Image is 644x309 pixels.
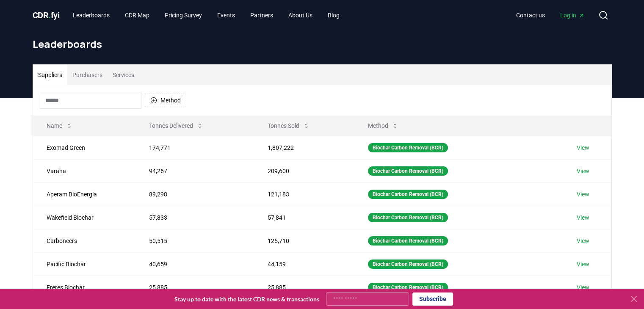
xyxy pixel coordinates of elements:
[135,159,254,182] td: 94,267
[577,237,589,245] a: View
[33,229,136,252] td: Carboneers
[577,143,589,152] a: View
[33,159,136,182] td: Varaha
[118,8,156,23] a: CDR Map
[67,65,108,85] button: Purchasers
[135,252,254,276] td: 40,659
[254,229,354,252] td: 125,710
[108,65,139,85] button: Services
[48,10,51,20] span: .
[33,10,60,20] span: CDR fyi
[254,136,354,159] td: 1,807,222
[553,8,591,23] a: Log in
[577,283,589,292] a: View
[33,136,136,159] td: Exomad Green
[282,8,319,23] a: About Us
[243,8,280,23] a: Partners
[368,213,448,222] div: Biochar Carbon Removal (BCR)
[254,159,354,182] td: 209,600
[66,8,116,23] a: Leaderboards
[40,117,79,134] button: Name
[577,260,589,268] a: View
[321,8,346,23] a: Blog
[509,8,552,23] a: Contact us
[261,117,316,134] button: Tonnes Sold
[33,252,136,276] td: Pacific Biochar
[33,206,136,229] td: Wakefield Biochar
[66,8,346,23] nav: Main
[142,117,210,134] button: Tonnes Delivered
[135,206,254,229] td: 57,833
[254,252,354,276] td: 44,159
[577,167,589,175] a: View
[33,9,60,21] a: CDR.fyi
[368,143,448,152] div: Biochar Carbon Removal (BCR)
[33,276,136,299] td: Freres Biochar
[368,283,448,292] div: Biochar Carbon Removal (BCR)
[158,8,209,23] a: Pricing Survey
[577,190,589,199] a: View
[210,8,242,23] a: Events
[361,117,405,134] button: Method
[577,213,589,222] a: View
[368,259,448,269] div: Biochar Carbon Removal (BCR)
[509,8,591,23] nav: Main
[560,11,585,19] span: Log in
[135,276,254,299] td: 25,885
[135,229,254,252] td: 50,515
[368,236,448,246] div: Biochar Carbon Removal (BCR)
[254,206,354,229] td: 57,841
[135,182,254,206] td: 89,298
[368,166,448,176] div: Biochar Carbon Removal (BCR)
[254,276,354,299] td: 25,885
[254,182,354,206] td: 121,183
[145,94,186,107] button: Method
[33,182,136,206] td: Aperam BioEnergia
[33,37,612,51] h1: Leaderboards
[135,136,254,159] td: 174,771
[368,190,448,199] div: Biochar Carbon Removal (BCR)
[33,65,67,85] button: Suppliers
